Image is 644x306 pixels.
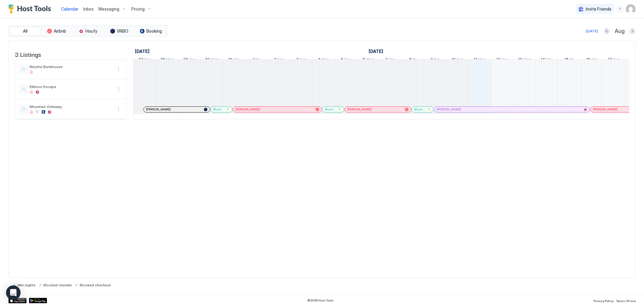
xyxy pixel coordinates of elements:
[473,56,487,64] a: August 11, 2025
[594,299,614,303] span: Privacy Policy
[85,28,97,34] span: Houfy
[255,57,260,63] span: Fri
[616,299,636,303] span: Terms Of Use
[133,47,151,56] a: July 27, 2025
[541,57,545,63] span: 14
[586,6,611,12] span: Invite Friends
[10,27,40,35] button: All
[389,57,396,63] span: Thu
[539,56,554,64] a: August 14, 2025
[594,297,614,304] a: Privacy Policy
[15,50,41,59] span: 3 Listings
[18,283,36,287] span: Min nights
[146,107,171,111] span: [PERSON_NAME]
[586,57,590,63] span: 16
[496,57,500,63] span: 12
[429,56,441,64] a: August 9, 2025
[585,28,599,35] button: [DATE]
[307,298,334,302] span: © 2025 Host Tools
[546,57,553,63] span: Thu
[98,6,119,12] span: Messaging
[146,28,162,34] span: Booking
[615,28,625,35] span: Aug
[384,56,397,64] a: August 7, 2025
[117,28,128,34] span: VRBO
[136,27,166,35] button: Booking
[616,5,623,13] div: menu
[61,6,78,12] a: Calendar
[252,56,261,64] a: August 1, 2025
[41,27,72,35] button: Airbnb
[183,57,188,63] span: 29
[569,57,574,63] span: Fri
[213,107,224,111] span: Blocked Blocked
[137,56,152,64] a: July 27, 2025
[457,57,463,63] span: Sun
[593,107,617,111] span: [PERSON_NAME]
[474,57,477,63] span: 11
[450,56,465,64] a: August 10, 2025
[29,298,47,303] a: Google Play Store
[300,57,306,63] span: Sun
[409,57,412,63] span: 8
[628,56,644,64] a: August 18, 2025
[228,57,232,63] span: 31
[586,28,598,34] div: [DATE]
[30,84,113,89] span: Elkhorn Escape
[339,56,352,64] a: August 5, 2025
[253,57,255,63] span: 1
[159,56,175,64] a: July 28, 2025
[274,57,277,63] span: 2
[347,107,372,111] span: [PERSON_NAME]
[115,86,122,93] button: More options
[452,57,456,63] span: 10
[83,6,94,11] span: Inbox
[363,57,365,63] span: 6
[501,57,508,63] span: Tue
[344,57,351,63] span: Tue
[591,57,597,63] span: Sat
[613,57,620,63] span: Sun
[73,27,103,35] button: Houfy
[295,56,308,64] a: August 3, 2025
[23,28,27,34] span: All
[325,107,335,111] span: Blocked Blocked
[189,57,196,63] span: Tue
[341,57,343,63] span: 5
[408,56,418,64] a: August 8, 2025
[604,28,610,34] button: Previous month
[434,57,440,63] span: Sat
[227,56,242,64] a: July 31, 2025
[517,56,532,64] a: August 13, 2025
[273,56,285,64] a: August 2, 2025
[414,107,425,111] span: Blocked Blocked
[277,57,283,63] span: Sat
[607,56,621,64] a: August 17, 2025
[235,107,260,111] span: [PERSON_NAME]
[8,25,167,37] div: tab-group
[495,56,509,64] a: August 12, 2025
[115,66,122,73] button: More options
[30,104,113,109] span: Mountain Getaway
[608,57,612,63] span: 17
[211,57,219,63] span: Wed
[80,283,111,287] span: Blocked checkout
[616,297,636,304] a: Terms Of Use
[61,6,78,11] span: Calendar
[431,57,433,63] span: 9
[233,57,240,63] span: Thu
[139,57,143,63] span: 27
[115,106,122,113] button: More options
[160,57,165,63] span: 28
[361,56,375,64] a: August 6, 2025
[8,5,54,14] a: Host Tools Logo
[478,57,486,63] span: Mon
[8,298,27,303] a: App Store
[518,57,522,63] span: 13
[54,28,66,34] span: Airbnb
[367,47,385,56] a: August 1, 2025
[144,57,151,63] span: Sun
[203,56,220,64] a: July 30, 2025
